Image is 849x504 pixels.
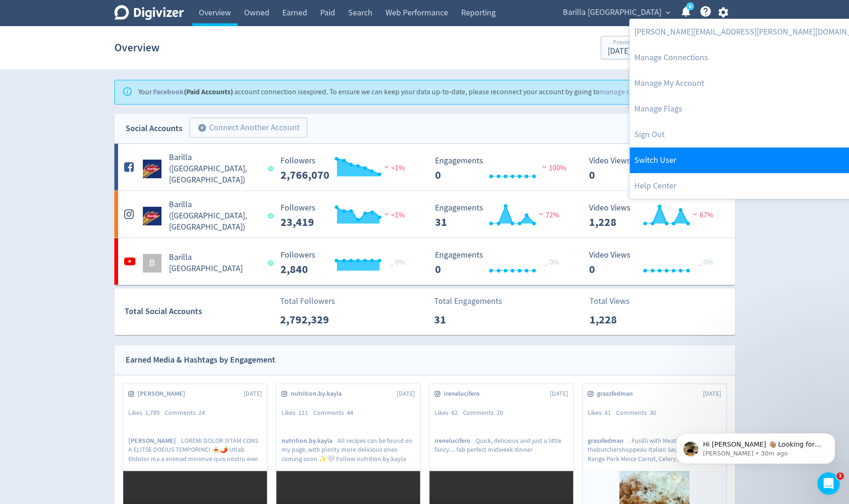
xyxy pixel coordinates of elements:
iframe: Intercom notifications message [662,413,849,479]
iframe: Intercom live chat [817,472,840,495]
span: 1 [836,472,844,480]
